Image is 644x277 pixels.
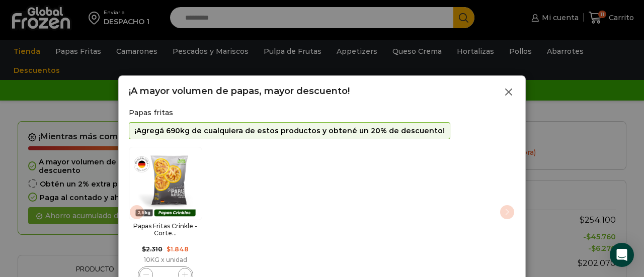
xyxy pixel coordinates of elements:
span: $ [142,245,146,253]
h2: ¡A mayor volumen de papas, mayor descuento! [129,86,350,97]
div: Open Intercom Messenger [610,243,634,267]
div: 10KG x unidad [129,256,202,263]
span: $ [167,245,171,253]
bdi: 2.310 [142,245,163,253]
p: ¡Agregá 690kg de cualquiera de estos productos y obtené un 20% de descuento! [134,127,445,135]
h2: Papas fritas [129,109,515,117]
bdi: 1.848 [167,245,189,253]
h2: Papas Fritas Crinkle - Corte... [129,223,202,237]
